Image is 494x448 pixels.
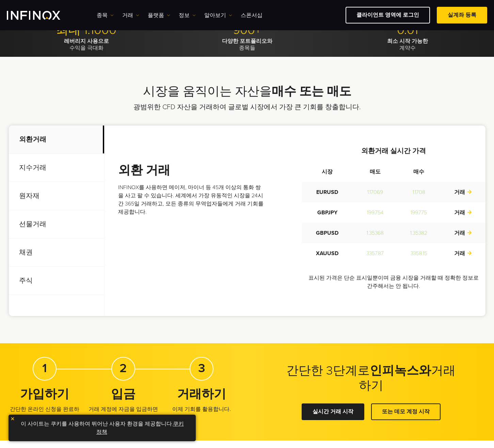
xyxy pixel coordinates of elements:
td: 199.754 [353,202,397,223]
strong: 2 [119,361,127,376]
p: 주식 [9,267,104,295]
td: GBPUSD [302,223,353,243]
td: 199.775 [397,202,441,223]
a: 클라이언트 영역에 로그인 [346,7,430,23]
strong: 매수 또는 매도 [272,84,351,99]
td: 3358.15 [397,243,441,264]
p: 광범위한 CFD 자산을 거래하여 글로벌 시장에서 가장 큰 기회를 창출합니다. [90,102,404,112]
p: 거래 계정에 자금을 입금하면 바로 사용할 수 있습니다 [87,405,159,421]
a: 스폰서십 [241,11,262,19]
strong: 최소 시작 가능한 [387,38,428,45]
p: 간단한 온라인 신청을 완료하고 설정할 계정을 확인합니다 [9,405,81,421]
a: 또는 데모 계정 시작 [371,403,441,420]
strong: 1 [42,361,47,376]
a: 실계좌 등록 [437,7,487,23]
a: 실시간 거래 시작 [302,403,364,420]
a: 알아보기 [204,11,232,19]
a: 거래 [454,209,472,216]
td: 1.1708 [397,182,441,202]
a: 플랫폼 [148,11,170,19]
td: 3357.87 [353,243,397,264]
p: 수익을 극대화 [9,38,164,51]
strong: 거래하기 [177,387,226,401]
td: EURUSD [302,182,353,202]
a: 거래 [454,189,472,196]
strong: 인피녹스와 [370,363,431,378]
td: 1.35382 [397,223,441,243]
a: 정보 [179,11,196,19]
h2: 시장을 움직이는 자산을 [9,84,485,99]
p: 선물거래 [9,210,104,238]
p: 원자재 [9,182,104,210]
p: INFINOX를 사용하면 메이저, 마이너 등 45개 이상의 통화 쌍을 사고 팔 수 있습니다. 세계에서 가장 유동적인 시장을 24시간 365일 거래하고, 모든 종류의 무역업자들... [118,183,265,216]
strong: 입금 [111,387,136,401]
strong: 가입하기 [20,387,69,401]
th: 매도 [353,162,397,182]
a: 거래 [122,11,139,19]
strong: 외환 거래 [118,163,170,178]
th: 시장 [302,162,353,182]
strong: 레버리지 사용으로 [64,38,109,45]
td: 1.17069 [353,182,397,202]
p: 표시된 가격은 단순 표시일뿐이며 금융 시장을 거래할 때 정확한 정보로 간주해서는 안 됩니다. [302,274,485,290]
td: XAUUSD [302,243,353,264]
td: 1.35368 [353,223,397,243]
td: GBPJPY [302,202,353,223]
p: 외환거래 [9,126,104,154]
p: 계약수 [330,38,485,51]
p: 이 사이트는 쿠키를 사용하여 뛰어난 사용자 환경을 제공합니다. . [12,418,192,438]
a: 거래 [454,230,472,236]
a: 종목 [97,11,114,19]
strong: 다양한 포트폴리오와 [222,38,272,45]
th: 매수 [397,162,441,182]
p: 이제 기회를 활용합니다. [166,405,238,413]
p: 종목들 [169,38,325,51]
a: INFINOX Logo [7,11,76,20]
strong: 외환거래 실시간 가격 [361,147,426,155]
h2: 간단한 3단계로 거래하기 [286,363,456,393]
p: 지수거래 [9,154,104,182]
strong: 3 [198,361,205,376]
img: yellow close icon [10,416,15,421]
p: 채권 [9,238,104,267]
a: 거래 [454,250,472,257]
